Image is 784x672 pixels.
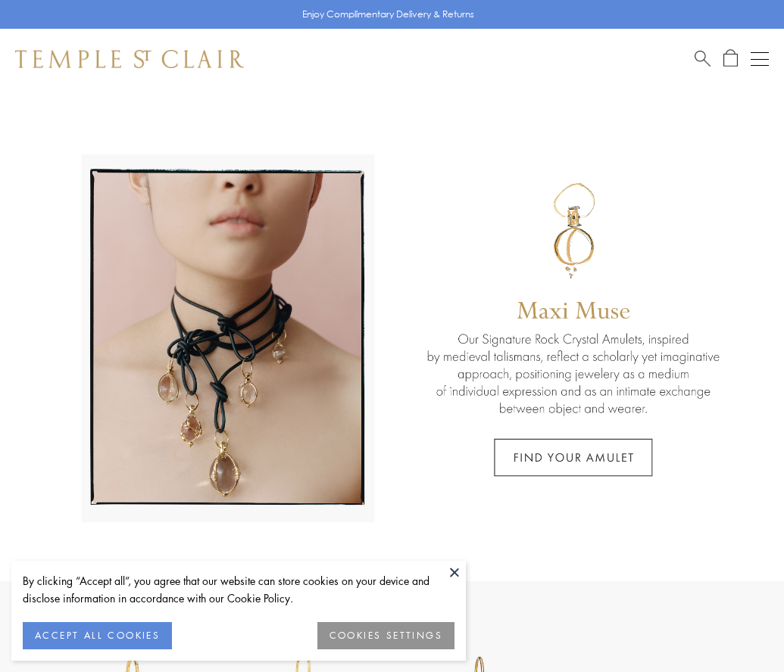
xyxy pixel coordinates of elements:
button: ACCEPT ALL COOKIES [23,622,172,649]
a: Open Shopping Bag [723,49,738,68]
a: Search [695,49,711,68]
button: Open navigation [751,50,769,68]
div: By clicking “Accept all”, you agree that our website can store cookies on your device and disclos... [23,572,454,607]
button: COOKIES SETTINGS [317,622,454,649]
img: Temple St. Clair [15,50,244,68]
p: Enjoy Complimentary Delivery & Returns [302,7,474,22]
